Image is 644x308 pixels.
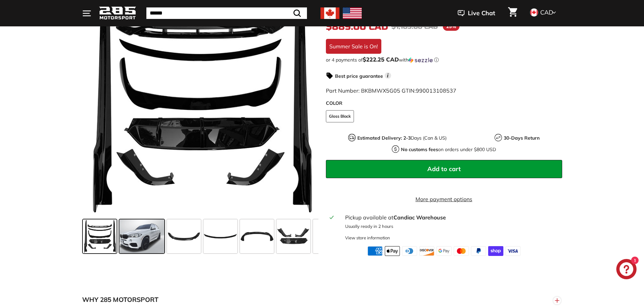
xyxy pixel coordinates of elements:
span: Part Number: BKBMWX5G05 GTIN: [326,87,456,94]
span: $222.25 CAD [363,56,399,63]
img: discover [419,246,434,256]
img: Logo_285_Motorsport_areodynamics_components [99,5,136,21]
div: or 4 payments of$222.25 CADwithSezzle Click to learn more about Sezzle [326,56,562,63]
strong: Estimated Delivery: 2-3 [357,135,411,141]
span: Add to cart [427,165,461,173]
img: Sezzle [408,57,433,63]
button: Add to cart [326,160,562,178]
img: shopify_pay [488,246,503,256]
strong: No customs fees [401,146,438,152]
a: Cart [504,2,521,25]
span: $1,189.00 CAD [391,22,438,31]
div: or 4 payments of with [326,56,562,63]
a: More payment options [326,195,562,203]
span: $889.00 CAD [326,21,388,32]
span: 25% [443,23,459,31]
div: Pickup available at [345,213,558,221]
img: diners_club [402,246,417,256]
span: CAD [540,8,553,16]
img: paypal [471,246,486,256]
button: Live Chat [449,5,504,22]
span: Live Chat [468,9,495,18]
div: Summer Sale is On! [326,39,381,54]
img: american_express [367,246,383,256]
div: View store information [345,235,390,241]
inbox-online-store-chat: Shopify online store chat [614,259,639,281]
p: Days (Can & US) [357,135,447,142]
input: Search [146,7,307,19]
p: Usually ready in 2 hours [345,223,558,230]
strong: 30-Days Return [504,135,540,141]
img: google_pay [436,246,452,256]
strong: Best price guarantee [335,73,383,79]
label: COLOR [326,100,562,107]
img: visa [505,246,521,256]
img: apple_pay [385,246,400,256]
span: i [385,73,391,79]
img: master [454,246,469,256]
span: 990013108537 [416,87,456,94]
p: on orders under $800 USD [401,146,496,153]
strong: Candiac Warehouse [393,214,446,221]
